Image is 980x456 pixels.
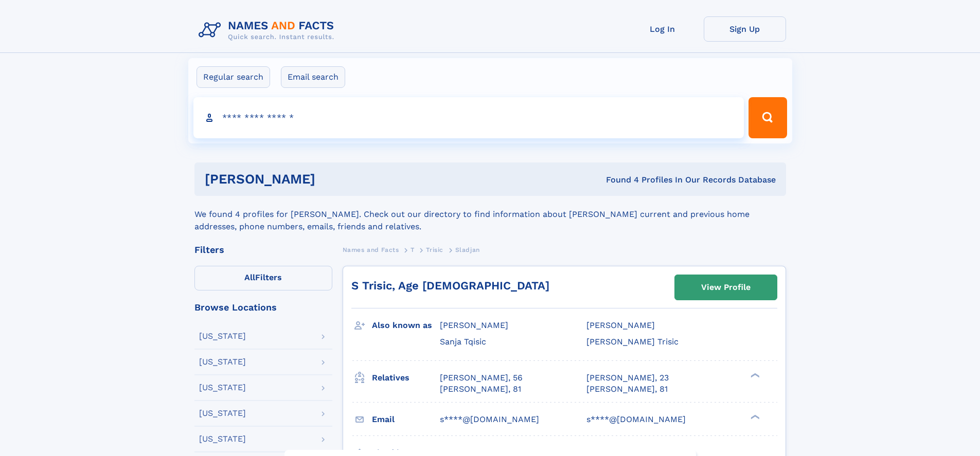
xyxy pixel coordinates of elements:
div: [US_STATE] [199,358,246,366]
label: Email search [281,66,345,88]
div: [US_STATE] [199,384,246,392]
span: Sladjan [455,246,480,253]
span: [PERSON_NAME] Trisic [586,337,679,346]
img: Logo Names and Facts [194,16,343,44]
div: [US_STATE] [199,409,246,417]
div: Found 4 Profiles In Our Records Database [460,174,776,186]
a: [PERSON_NAME], 81 [440,384,521,395]
div: [US_STATE] [199,332,246,340]
span: All [244,272,255,282]
span: Trisic [426,246,443,253]
a: View Profile [675,275,777,300]
span: T [411,246,415,253]
div: View Profile [701,276,751,299]
label: Regular search [197,66,270,88]
span: [PERSON_NAME] [586,320,655,330]
a: Sign Up [704,16,786,42]
div: Browse Locations [194,303,332,312]
a: T [411,243,415,256]
a: Names and Facts [343,243,399,256]
span: [PERSON_NAME] [440,320,508,330]
div: ❯ [748,372,760,378]
div: ❯ [748,413,760,420]
button: Search Button [749,97,787,138]
a: [PERSON_NAME], 56 [440,372,523,384]
h3: Email [372,411,440,428]
label: Filters [194,266,332,290]
h1: [PERSON_NAME] [205,173,461,186]
a: S Trisic, Age [DEMOGRAPHIC_DATA] [351,279,549,292]
a: [PERSON_NAME], 81 [586,384,668,395]
div: We found 4 profiles for [PERSON_NAME]. Check out our directory to find information about [PERSON_... [194,196,786,233]
span: Sanja Tqisic [440,337,486,346]
input: search input [193,97,744,138]
a: Trisic [426,243,443,256]
div: Filters [194,245,332,254]
a: [PERSON_NAME], 23 [586,372,669,384]
h3: Relatives [372,369,440,387]
div: [US_STATE] [199,435,246,443]
a: Log In [621,16,704,42]
h3: Also known as [372,317,440,334]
